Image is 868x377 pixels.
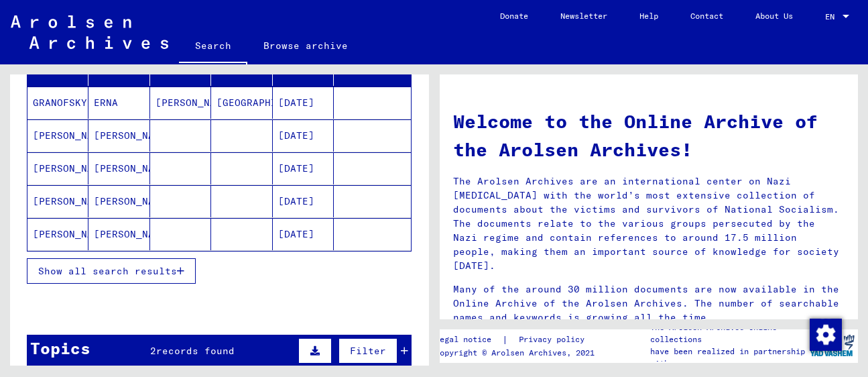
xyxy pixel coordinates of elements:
div: Change consent [809,318,841,350]
mat-cell: [DATE] [273,87,334,119]
a: Legal notice [435,333,502,347]
img: Arolsen_neg.svg [11,15,168,49]
mat-cell: [GEOGRAPHIC_DATA] [211,87,272,119]
img: yv_logo.png [807,329,857,362]
h1: Welcome to the Online Archive of the Arolsen Archives! [453,107,845,164]
mat-cell: [DATE] [273,152,334,184]
a: Privacy policy [508,333,601,347]
div: | [435,333,601,347]
div: Topics [30,336,90,360]
span: Show all search results [38,265,177,277]
span: Filter [350,345,386,357]
img: Change consent [810,319,842,351]
mat-cell: [PERSON_NAME] [88,218,149,250]
mat-cell: GRANOFSKY [27,87,88,119]
p: Copyright © Arolsen Archives, 2021 [435,347,601,359]
button: Show all search results [27,258,196,284]
a: Search [179,30,247,64]
button: Filter [338,338,397,364]
mat-cell: [PERSON_NAME] [27,185,88,217]
mat-cell: [PERSON_NAME] [27,152,88,184]
mat-cell: [PERSON_NAME] [88,152,149,184]
mat-cell: ERNA [88,87,149,119]
mat-cell: [PERSON_NAME] [88,119,149,152]
span: records found [156,345,235,357]
mat-cell: [PERSON_NAME] [27,119,88,152]
span: EN [825,12,840,21]
mat-cell: [PERSON_NAME] [27,218,88,250]
mat-cell: [PERSON_NAME] [88,185,149,217]
mat-cell: [PERSON_NAME] [150,87,211,119]
mat-cell: [DATE] [273,218,334,250]
mat-cell: [DATE] [273,119,334,152]
mat-cell: [DATE] [273,185,334,217]
p: The Arolsen Archives are an international center on Nazi [MEDICAL_DATA] with the world’s most ext... [453,174,845,273]
span: 2 [150,345,156,357]
p: Many of the around 30 million documents are now available in the Online Archive of the Arolsen Ar... [453,282,845,325]
a: Browse archive [247,30,364,62]
p: The Arolsen Archives online collections [650,321,806,345]
p: have been realized in partnership with [650,345,806,370]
